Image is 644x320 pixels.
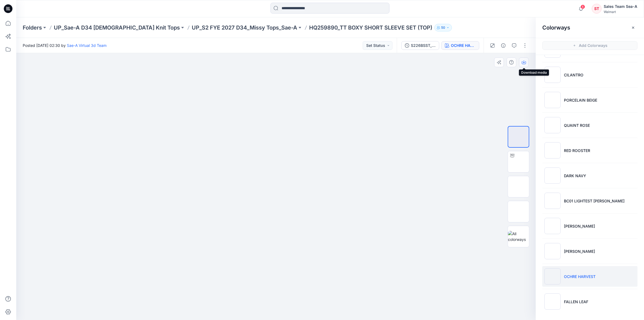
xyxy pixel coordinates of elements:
img: ROSE HERB [544,243,561,259]
p: FALLEN LEAF [564,299,588,305]
div: Sales Team Sea-A [604,3,637,10]
p: BC01 LIGHTEST [PERSON_NAME] [564,198,625,204]
div: ST [592,4,602,14]
img: RED ROOSTER [544,142,561,159]
p: CILANTRO [564,72,583,78]
a: Folders [23,24,42,31]
p: PORCELAIN BEIGE [564,97,597,103]
span: 6 [581,5,585,9]
h2: Colorways [542,24,570,31]
img: QUAINT ROSE [544,117,561,133]
a: UP_S2 FYE 2027 D34_Missy Tops_Sae-A [192,24,297,31]
p: DARK NAVY [564,173,586,179]
button: S226BSST_FULL COLORWAYS [401,41,439,50]
div: Walmart [604,10,637,14]
img: FALLEN LEAF [544,293,561,310]
p: QUAINT ROSE [564,122,590,128]
img: ROSE DE FLAMANT [544,218,561,234]
button: 50 [434,24,452,31]
img: CILANTRO [544,67,561,83]
img: All colorways [508,231,529,242]
img: BC01 LIGHTEST HEATHER GREY [544,193,561,209]
img: OCHRE HARVEST [544,268,561,285]
img: DARK NAVY [544,167,561,184]
div: S226BSST_FULL COLORWAYS [411,43,436,49]
p: RED ROOSTER [564,148,590,153]
p: [PERSON_NAME] [564,248,595,254]
a: Sae-A Virtual 3d Team [67,43,107,48]
p: HQ259890_TT BOXY SHORT SLEEVE SET (TOP) [309,24,432,31]
button: OCHRE HARVEST [441,41,479,50]
img: PORCELAIN BEIGE [544,92,561,108]
div: OCHRE HARVEST [451,43,476,49]
span: Posted [DATE] 02:30 by [23,43,107,48]
p: [PERSON_NAME] [564,223,595,229]
a: UP_Sae-A D34 [DEMOGRAPHIC_DATA] Knit Tops [54,24,180,31]
p: 50 [441,25,445,31]
button: Details [499,41,508,50]
p: OCHRE HARVEST [564,274,596,279]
